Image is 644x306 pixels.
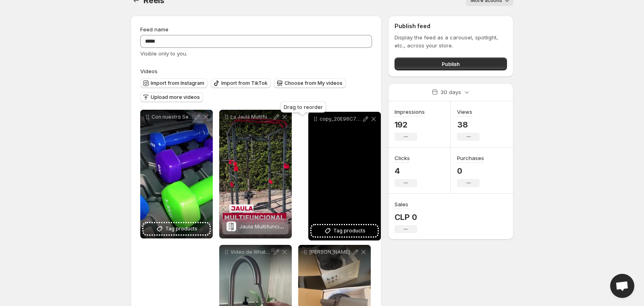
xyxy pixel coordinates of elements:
[231,249,272,255] p: Video de WhatsApp [DATE] a las 091801_534aff02
[211,78,271,88] button: Import from TikTok
[395,22,507,30] h2: Publish feed
[285,80,343,86] span: Choose from My videos
[442,60,460,68] span: Publish
[140,26,168,33] span: Feed name
[395,200,408,208] h3: Sales
[395,166,417,176] p: 4
[219,110,292,238] div: La Jaula Multifuncional Rack R300 con poleas ya est disponible en cielomarketcl _ IncluJaula Mult...
[151,94,200,101] span: Upload more videos
[457,154,484,162] h3: Purchases
[140,50,187,57] span: Visible only to you.
[226,222,236,231] img: Jaula Multifuncional Power Rack R300 Gym Con Polea
[151,80,204,86] span: Import from Instagram
[320,116,361,122] p: copy_20E96C7C-97F9-4A50-B0B4-59C1AC91DDD2
[457,108,472,116] h3: Views
[140,92,203,102] button: Upload more videos
[140,68,158,74] span: Videos
[239,223,378,230] span: Jaula Multifuncional Power Rack R300 Gym Con Polea
[395,154,410,162] h3: Clicks
[457,120,480,129] p: 38
[312,225,378,236] button: Tag products
[140,110,213,238] div: Con nuestro Set de Mancuernas 6KG podrs tonificar ganar fuerza y mantenerte en forma [PERSON_NAME...
[395,108,425,116] h3: Impressions
[165,225,197,233] span: Tag products
[274,78,346,88] button: Choose from My videos
[221,80,268,86] span: Import from TikTok
[152,114,193,120] p: Con nuestro Set de Mancuernas 6KG podrs tonificar ganar fuerza y mantenerte en forma [PERSON_NAME]
[457,166,484,176] p: 0
[395,120,425,129] p: 192
[395,212,417,222] p: CLP 0
[440,88,461,96] p: 30 days
[333,227,366,235] span: Tag products
[308,112,381,240] div: copy_20E96C7C-97F9-4A50-B0B4-59C1AC91DDD2Tag products
[140,78,208,88] button: Import from Instagram
[395,58,507,70] button: Publish
[610,274,634,298] div: Open chat
[310,249,351,255] p: [PERSON_NAME]
[143,223,210,234] button: Tag products
[231,114,272,120] p: La Jaula Multifuncional Rack R300 con poleas ya est disponible en cielomarketcl _ Inclu
[395,33,507,49] p: Display the feed as a carousel, spotlight, etc., across your store.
